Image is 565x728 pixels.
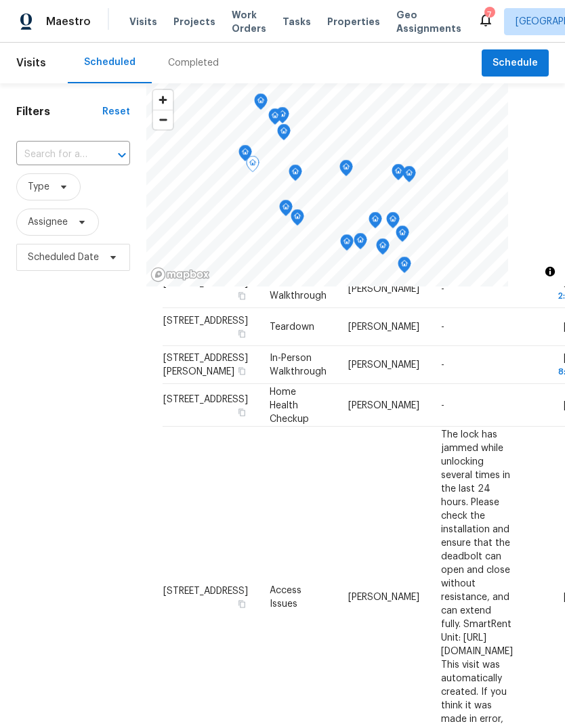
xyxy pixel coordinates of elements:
span: [PERSON_NAME] [348,284,419,294]
div: Map marker [340,234,354,255]
span: In-Person Walkthrough [270,354,327,377]
div: Map marker [392,164,405,185]
div: Scheduled [84,56,135,69]
span: In-Person Walkthrough [270,278,327,301]
div: Map marker [402,166,416,187]
div: Map marker [254,93,268,114]
span: [PERSON_NAME] [348,322,419,332]
span: Maestro [46,15,91,28]
div: 7 [484,8,494,22]
h1: Filters [16,105,102,119]
span: [STREET_ADDRESS] [163,278,248,288]
span: [STREET_ADDRESS] [163,394,248,404]
span: [STREET_ADDRESS][PERSON_NAME] [163,354,248,377]
div: Map marker [354,233,367,254]
div: Reset [102,105,130,119]
button: Copy Address [236,365,248,377]
span: - [441,284,444,294]
div: Completed [168,56,219,70]
button: Copy Address [236,290,248,302]
span: Visits [129,15,157,28]
div: Map marker [376,238,390,259]
span: Projects [173,15,215,28]
span: Toggle attribution [546,264,554,279]
span: Scheduled Date [28,251,99,264]
button: Zoom in [153,90,173,110]
span: Teardown [270,322,314,332]
div: Map marker [339,160,353,181]
span: [STREET_ADDRESS] [163,316,248,326]
button: Toggle attribution [542,263,558,280]
div: Map marker [289,165,302,186]
button: Zoom out [153,110,173,129]
span: [PERSON_NAME] [348,360,419,370]
span: - [441,322,444,332]
canvas: Map [146,83,508,286]
button: Copy Address [236,597,248,609]
div: Map marker [369,212,382,233]
div: Map marker [279,200,293,221]
div: Map marker [246,156,259,177]
span: [STREET_ADDRESS] [163,586,248,595]
span: Work Orders [232,8,266,35]
a: Mapbox homepage [150,267,210,282]
span: - [441,400,444,410]
span: Properties [327,15,380,28]
div: Map marker [276,107,289,128]
button: Copy Address [236,328,248,340]
button: Schedule [482,49,549,77]
div: Map marker [396,226,409,247]
span: [PERSON_NAME] [348,592,419,601]
input: Search for an address... [16,144,92,165]
span: Assignee [28,215,68,229]
span: Tasks [282,17,311,26]
span: Access Issues [270,585,301,608]
button: Copy Address [236,406,248,418]
span: - [441,360,444,370]
div: Map marker [398,257,411,278]
span: Visits [16,48,46,78]
span: Home Health Checkup [270,387,309,423]
div: Map marker [268,108,282,129]
span: Schedule [493,55,538,72]
div: Map marker [291,209,304,230]
span: Geo Assignments [396,8,461,35]
span: Zoom out [153,110,173,129]
div: Map marker [238,145,252,166]
div: Map marker [386,212,400,233]
span: Type [28,180,49,194]
span: [PERSON_NAME] [348,400,419,410]
button: Open [112,146,131,165]
div: Map marker [277,124,291,145]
